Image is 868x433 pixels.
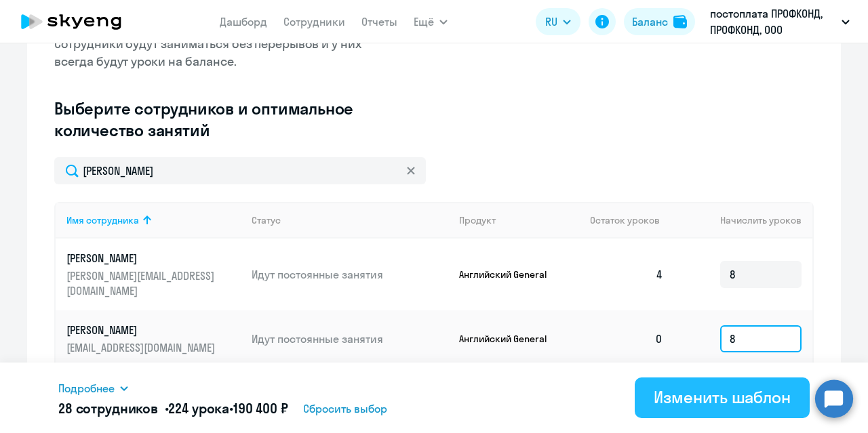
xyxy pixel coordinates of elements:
p: [PERSON_NAME] [66,251,218,266]
a: Отчеты [361,15,397,28]
span: 224 урока [168,400,229,417]
div: Статус [252,214,448,226]
button: Изменить шаблон [635,377,810,418]
button: RU [536,8,580,35]
input: Поиск по имени, email, продукту или статусу [54,157,426,184]
span: Подробнее [58,380,115,396]
div: Продукт [459,214,496,226]
h5: 28 сотрудников • • [58,399,288,418]
td: 0 [579,310,674,367]
p: Идут постоянные занятия [252,267,448,282]
p: Идут постоянные занятия [252,331,448,346]
div: Остаток уроков [590,214,674,226]
span: Остаток уроков [590,214,660,226]
a: [PERSON_NAME][EMAIL_ADDRESS][DOMAIN_NAME] [66,323,241,355]
img: balance [673,15,687,28]
div: Имя сотрудника [66,214,139,226]
button: постоплата ПРОФКОНД, ПРОФКОНД, ООО [703,5,856,38]
p: [PERSON_NAME][EMAIL_ADDRESS][DOMAIN_NAME] [66,268,218,298]
div: Изменить шаблон [654,386,791,408]
td: 4 [579,239,674,310]
span: Ещё [414,14,434,30]
p: [EMAIL_ADDRESS][DOMAIN_NAME] [66,340,218,355]
div: Имя сотрудника [66,214,241,226]
p: Английский General [459,268,561,281]
button: Ещё [414,8,448,35]
div: Статус [252,214,281,226]
a: Сотрудники [283,15,345,28]
div: Баланс [632,14,668,30]
h3: Выберите сотрудников и оптимальное количество занятий [54,98,397,141]
p: [PERSON_NAME] [66,323,218,337]
p: Английский General [459,333,561,345]
span: 190 400 ₽ [233,400,288,417]
span: Сбросить выбор [303,400,387,417]
a: Дашборд [220,15,267,28]
a: [PERSON_NAME][PERSON_NAME][EMAIL_ADDRESS][DOMAIN_NAME] [66,251,241,298]
th: Начислить уроков [674,202,812,239]
span: RU [545,14,557,30]
div: Продукт [459,214,580,226]
p: постоплата ПРОФКОНД, ПРОФКОНД, ООО [710,5,836,38]
button: Балансbalance [624,8,695,35]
